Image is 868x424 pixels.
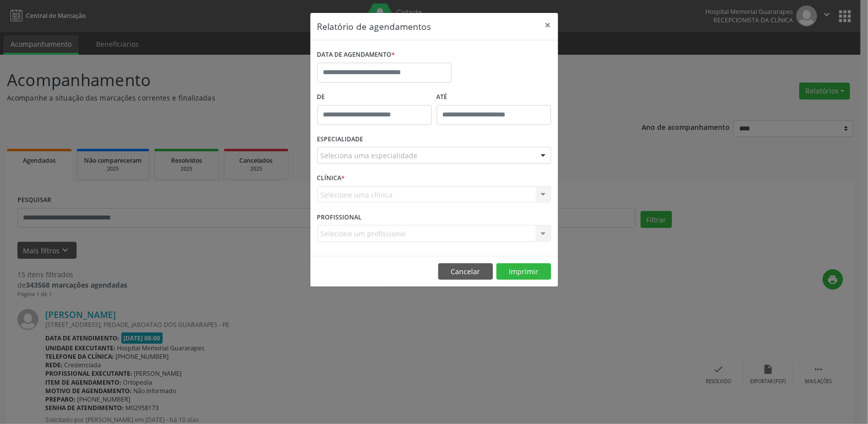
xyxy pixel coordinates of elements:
button: Close [538,13,558,37]
span: Seleciona uma especialidade [321,150,418,161]
label: DATA DE AGENDAMENTO [317,47,395,63]
label: CLÍNICA [317,171,345,186]
button: Imprimir [496,263,551,280]
label: PROFISSIONAL [317,210,362,225]
label: ATÉ [437,90,551,105]
label: De [317,90,432,105]
label: ESPECIALIDADE [317,132,364,147]
h5: Relatório de agendamentos [317,20,431,33]
button: Cancelar [438,263,493,280]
